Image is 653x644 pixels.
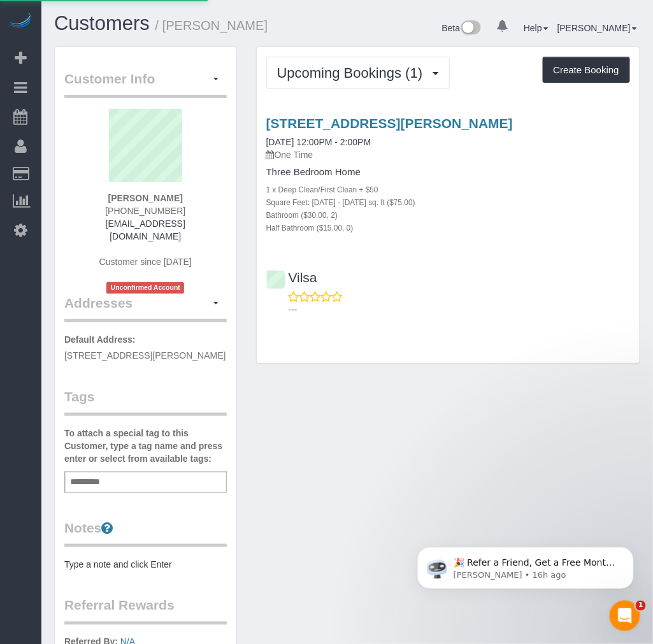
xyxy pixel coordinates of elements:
img: New interface [460,20,481,37]
label: Default Address: [64,333,136,346]
a: [PERSON_NAME] [557,23,637,33]
small: / [PERSON_NAME] [155,18,268,32]
small: Bathroom ($30.00, 2) [266,211,338,220]
label: To attach a special tag to this Customer, type a tag name and press enter or select from availabl... [64,427,227,465]
a: [STREET_ADDRESS][PERSON_NAME] [266,116,513,131]
p: One Time [266,148,630,161]
p: --- [289,303,630,316]
span: Upcoming Bookings (1) [277,65,429,81]
small: 1 x Deep Clean/First Clean + $50 [266,185,378,194]
span: [PHONE_NUMBER] [105,206,185,216]
span: Unconfirmed Account [106,282,184,293]
iframe: Intercom live chat [610,601,640,631]
small: Square Feet: [DATE] - [DATE] sq. ft ($75.00) [266,198,415,207]
a: Vilsa [266,270,317,285]
a: [EMAIL_ADDRESS][DOMAIN_NAME] [106,218,185,241]
span: 🎉 Refer a Friend, Get a Free Month! 🎉 Love Automaid? Share the love! When you refer a friend who ... [55,37,218,174]
span: [STREET_ADDRESS][PERSON_NAME] [64,350,226,361]
p: Message from Ellie, sent 16h ago [55,49,220,61]
span: Customer since [DATE] [99,257,192,267]
strong: [PERSON_NAME] [108,193,183,203]
a: [DATE] 12:00PM - 2:00PM [266,137,371,147]
button: Upcoming Bookings (1) [266,57,450,89]
legend: Tags [64,387,227,416]
a: Customers [54,12,150,34]
legend: Notes [64,519,227,547]
legend: Customer Info [64,69,227,98]
a: Help [524,23,549,33]
h4: Three Bedroom Home [266,167,630,178]
span: 1 [636,601,646,611]
pre: Type a note and click Enter [64,558,227,571]
small: Half Bathroom ($15.00, 0) [266,224,354,233]
a: Beta [442,23,482,33]
button: Create Booking [543,57,630,83]
legend: Referral Rewards [64,596,227,625]
iframe: Intercom notifications message [398,520,653,610]
img: Automaid Logo [8,13,33,31]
